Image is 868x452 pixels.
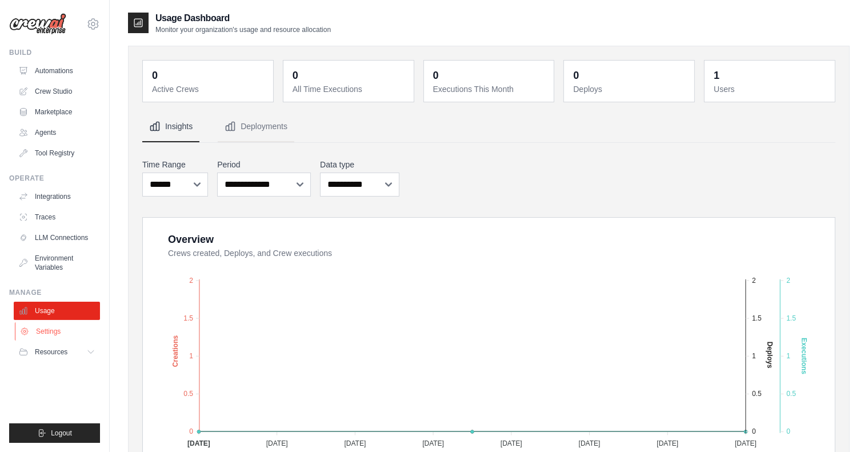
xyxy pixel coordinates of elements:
tspan: 1.5 [183,314,193,322]
tspan: [DATE] [345,439,366,447]
span: Resources [35,347,67,357]
text: Executions [800,338,808,374]
a: Integrations [14,187,100,206]
dt: Crews created, Deploys, and Crew executions [168,247,821,259]
tspan: 1 [189,352,193,360]
button: Resources [14,343,100,361]
tspan: [DATE] [266,439,288,447]
a: Settings [15,322,101,341]
a: Crew Studio [14,82,100,101]
tspan: 0 [752,427,756,435]
div: Manage [9,288,100,297]
tspan: 1.5 [786,314,796,322]
dt: Users [714,83,828,95]
label: Period [217,159,311,170]
div: 0 [293,67,298,83]
div: 0 [152,67,158,83]
tspan: 1 [786,352,790,360]
tspan: 0 [786,427,790,435]
tspan: 2 [189,276,193,284]
dt: All Time Executions [293,83,407,95]
tspan: [DATE] [657,439,678,447]
a: Marketplace [14,103,100,121]
a: Tool Registry [14,144,100,162]
button: Logout [9,423,100,443]
tspan: [DATE] [501,439,522,447]
label: Time Range [142,159,208,170]
div: 0 [433,67,439,83]
p: Monitor your organization's usage and resource allocation [155,25,331,34]
tspan: 0 [189,427,193,435]
text: Creations [171,335,179,367]
button: Insights [142,111,199,142]
tspan: 0.5 [752,390,762,398]
a: Environment Variables [14,249,100,277]
div: Operate [9,174,100,183]
a: Automations [14,62,100,80]
text: Deploys [766,341,774,368]
tspan: 2 [752,276,756,284]
img: Logo [9,13,66,35]
a: LLM Connections [14,229,100,247]
div: 0 [573,67,579,83]
dt: Deploys [573,83,687,95]
h2: Usage Dashboard [155,11,331,25]
div: Build [9,48,100,57]
nav: Tabs [142,111,835,142]
span: Logout [51,429,72,438]
a: Usage [14,302,100,320]
a: Agents [14,123,100,142]
button: Deployments [218,111,294,142]
tspan: 1 [752,352,756,360]
tspan: 0.5 [786,390,796,398]
div: 1 [714,67,719,83]
a: Traces [14,208,100,226]
tspan: [DATE] [735,439,757,447]
tspan: 2 [786,276,790,284]
div: Overview [168,231,214,247]
tspan: [DATE] [422,439,444,447]
tspan: 1.5 [752,314,762,322]
tspan: [DATE] [579,439,601,447]
dt: Active Crews [152,83,266,95]
tspan: [DATE] [187,439,210,447]
label: Data type [320,159,399,170]
tspan: 0.5 [183,390,193,398]
dt: Executions This Month [433,83,547,95]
